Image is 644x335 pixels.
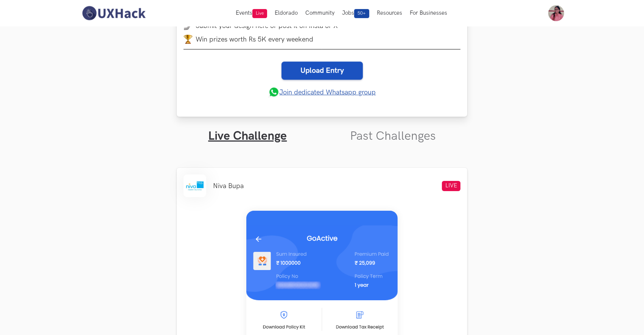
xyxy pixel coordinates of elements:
span: LIVE [442,181,460,191]
ul: Tabs Interface [177,117,467,144]
span: Live [252,9,267,18]
a: Upload Entry [282,62,363,80]
img: UXHack-logo.png [80,5,147,21]
span: 50+ [354,9,369,18]
img: trophy.png [184,35,193,44]
a: Join dedicated Whatsapp group [268,86,376,98]
a: Past Challenges [350,129,436,144]
li: Niva Bupa [213,182,244,190]
img: Your profile pic [548,5,564,21]
a: Live Challenge [208,129,287,144]
li: Win prizes worth Rs 5K every weekend [184,35,460,44]
img: whatsapp.png [268,86,280,98]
